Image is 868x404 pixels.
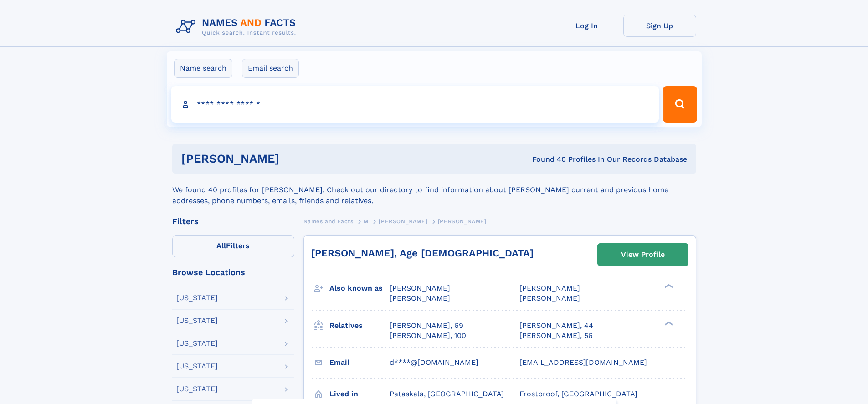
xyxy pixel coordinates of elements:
a: M [364,215,369,227]
span: [PERSON_NAME] [390,294,450,302]
a: [PERSON_NAME] [379,215,427,227]
span: Pataskala, [GEOGRAPHIC_DATA] [390,389,504,398]
a: Log In [550,15,623,37]
a: [PERSON_NAME], Age [DEMOGRAPHIC_DATA] [311,247,534,259]
div: Filters [172,217,294,225]
div: ❯ [663,320,673,326]
h3: Email [329,355,390,370]
img: Logo Names and Facts [172,15,303,39]
div: [US_STATE] [176,385,218,393]
h3: Relatives [329,318,390,333]
label: Email search [242,59,299,78]
div: [US_STATE] [176,317,218,324]
div: ❯ [663,283,673,289]
span: [PERSON_NAME] [390,284,450,292]
span: [PERSON_NAME] [379,218,427,225]
span: All [216,241,226,250]
a: [PERSON_NAME], 100 [390,331,466,341]
a: [PERSON_NAME], 69 [390,321,463,331]
a: [PERSON_NAME], 44 [519,321,593,331]
a: Names and Facts [303,215,354,227]
div: Browse Locations [172,268,294,276]
h3: Lived in [329,386,390,402]
div: Found 40 Profiles In Our Records Database [406,154,687,164]
a: [PERSON_NAME], 56 [519,331,593,341]
span: Frostproof, [GEOGRAPHIC_DATA] [519,389,637,398]
div: [US_STATE] [176,363,218,370]
div: [US_STATE] [176,340,218,347]
a: View Profile [598,244,688,266]
h1: [PERSON_NAME] [181,153,406,164]
span: [PERSON_NAME] [519,284,580,292]
label: Name search [174,59,232,78]
button: Search Button [663,86,697,123]
a: Sign Up [623,15,696,37]
div: We found 40 profiles for [PERSON_NAME]. Check out our directory to find information about [PERSON... [172,174,696,206]
span: [EMAIL_ADDRESS][DOMAIN_NAME] [519,358,647,367]
h3: Also known as [329,281,390,296]
div: [US_STATE] [176,294,218,302]
span: [PERSON_NAME] [519,294,580,302]
span: [PERSON_NAME] [438,218,487,225]
input: search input [171,86,659,123]
div: View Profile [621,244,665,265]
label: Filters [172,235,294,257]
span: M [364,218,369,225]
